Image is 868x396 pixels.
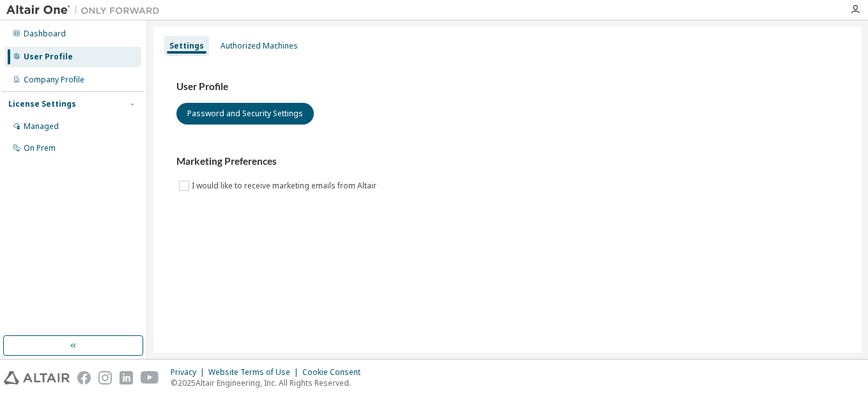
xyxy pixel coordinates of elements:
div: User Profile [24,52,73,62]
img: Altair One [6,4,166,17]
div: Managed [24,121,59,132]
div: On Prem [24,143,56,153]
div: Cookie Consent [302,367,368,377]
div: Dashboard [24,29,66,39]
div: Settings [169,41,204,51]
h3: User Profile [176,80,839,93]
button: Password and Security Settings [176,103,314,125]
p: © 2025 Altair Engineering, Inc. All Rights Reserved. [171,377,368,388]
img: instagram.svg [98,371,112,385]
div: Privacy [171,367,208,377]
label: I would like to receive marketing emails from Altair [192,178,379,194]
div: Website Terms of Use [208,367,302,377]
img: youtube.svg [141,371,159,385]
h3: Marketing Preferences [176,155,839,168]
img: facebook.svg [77,371,91,385]
img: altair_logo.svg [4,371,70,385]
div: License Settings [8,99,76,109]
div: Company Profile [24,75,84,85]
div: Authorized Machines [221,41,298,51]
img: linkedin.svg [120,371,133,385]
